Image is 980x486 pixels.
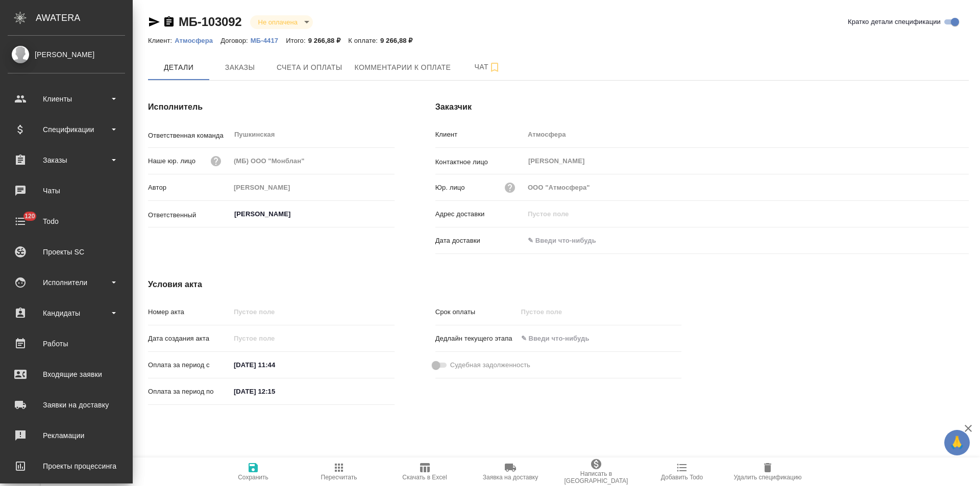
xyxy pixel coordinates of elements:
[402,474,447,481] span: Скачать в Excel
[948,432,966,453] span: 🙏
[848,17,941,27] span: Кратко детали спецификации
[524,180,969,195] input: Пустое поле
[483,474,538,481] span: Заявка на доставку
[733,474,801,481] span: Удалить спецификацию
[154,61,203,74] span: Детали
[435,209,524,219] p: Адрес доставки
[286,37,308,44] p: Итого:
[148,101,395,113] h4: Исполнитель
[210,457,296,486] button: Сохранить
[468,457,553,486] button: Заявка на доставку
[18,211,41,221] span: 120
[3,331,130,356] a: Работы
[148,387,230,397] p: Оплата за период по
[36,8,133,28] div: AWATERA
[215,61,264,74] span: Заказы
[380,37,421,44] p: 9 266,88 ₽
[3,239,130,265] a: Проекты SC
[518,331,607,346] input: ✎ Введи что-нибудь
[524,207,969,221] input: Пустое поле
[251,37,286,44] p: МБ-4417
[8,367,125,382] div: Входящие заявки
[238,474,268,481] span: Сохранить
[148,183,230,193] p: Автор
[8,305,125,321] div: Кандидаты
[148,360,230,370] p: Оплата за период с
[944,430,970,455] button: 🙏
[148,334,230,344] p: Дата создания акта
[148,278,681,291] h4: Условия акта
[8,49,125,60] div: [PERSON_NAME]
[524,233,614,248] input: ✎ Введи что-нибудь
[163,16,175,28] button: Скопировать ссылку
[553,457,639,486] button: Написать в [GEOGRAPHIC_DATA]
[148,156,195,166] p: Наше юр. лицо
[175,36,220,44] a: Атмосфера
[3,453,130,479] a: Проекты процессинга
[148,37,175,44] p: Клиент:
[230,304,395,319] input: Пустое поле
[8,397,125,413] div: Заявки на доставку
[8,458,125,474] div: Проекты процессинга
[389,213,391,215] button: Open
[230,154,395,168] input: Пустое поле
[463,61,512,73] span: Чат
[559,470,633,484] span: Написать в [GEOGRAPHIC_DATA]
[250,15,313,29] div: Не оплачена
[450,360,530,370] span: Судебная задолженность
[382,457,468,486] button: Скачать в Excel
[435,183,465,193] p: Юр. лицо
[148,131,230,141] p: Ответственная команда
[251,36,286,44] a: МБ-4417
[524,127,969,142] input: Пустое поле
[175,37,220,44] p: Атмосфера
[230,384,320,399] input: ✎ Введи что-нибудь
[3,362,130,387] a: Входящие заявки
[518,304,607,319] input: Пустое поле
[230,180,395,195] input: Пустое поле
[435,101,969,113] h4: Заказчик
[639,457,725,486] button: Добавить Todo
[148,16,160,28] button: Скопировать ссылку для ЯМессенджера
[8,214,125,229] div: Todo
[230,357,320,372] input: ✎ Введи что-нибудь
[3,178,130,203] a: Чаты
[8,183,125,198] div: Чаты
[435,307,518,317] p: Срок оплаты
[8,275,125,290] div: Исполнители
[8,244,125,260] div: Проекты SC
[8,152,125,168] div: Заказы
[8,91,125,107] div: Клиенты
[435,236,524,246] p: Дата доставки
[220,37,251,44] p: Договор:
[348,37,380,44] p: К оплате:
[661,474,703,481] span: Добавить Todo
[321,474,357,481] span: Пересчитать
[3,423,130,448] a: Рекламации
[255,18,301,27] button: Не оплачена
[725,457,811,486] button: Удалить спецификацию
[230,331,320,346] input: Пустое поле
[355,61,451,74] span: Комментарии к оплате
[8,336,125,351] div: Работы
[435,334,518,344] p: Дедлайн текущего этапа
[8,428,125,443] div: Рекламации
[148,307,230,317] p: Номер акта
[308,37,349,44] p: 9 266,88 ₽
[277,61,342,74] span: Счета и оплаты
[3,392,130,418] a: Заявки на доставку
[8,122,125,137] div: Спецификации
[296,457,382,486] button: Пересчитать
[148,210,230,220] p: Ответственный
[488,61,501,73] svg: Подписаться
[435,130,524,140] p: Клиент
[3,209,130,234] a: 120Todo
[435,157,524,167] p: Контактное лицо
[179,15,242,29] a: МБ-103092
